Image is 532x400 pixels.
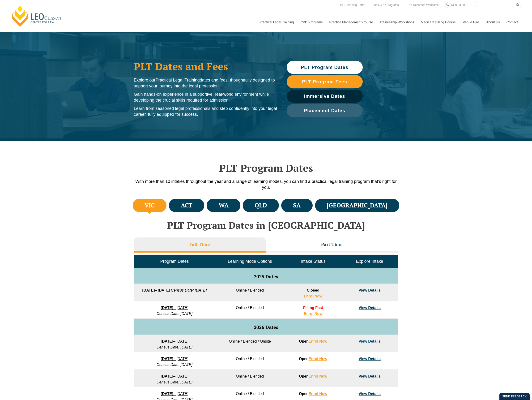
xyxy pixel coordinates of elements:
span: Placement Dates [304,108,345,113]
td: Online / Blended [215,352,285,370]
h2: PLT Program Dates in [GEOGRAPHIC_DATA] [132,220,401,230]
a: Enrol Now [309,374,327,378]
h4: [GEOGRAPHIC_DATA] [327,202,387,209]
p: Learn from seasoned legal professionals and step confidently into your legal career, fully equipp... [134,106,277,117]
a: Book CPD Programs [371,2,400,8]
a: [DATE]– [DATE] [161,306,188,310]
em: Census Date: [DATE] [171,288,207,292]
a: Enrol Now [309,339,327,343]
span: PLT Program Dates [301,65,348,70]
a: Venue Hire [459,12,483,32]
strong: [DATE] [161,357,173,361]
h4: SA [293,202,301,209]
a: PLT Program Dates [287,61,363,74]
strong: Open [299,339,327,343]
strong: [DATE] [161,392,173,396]
a: View Details [359,392,381,396]
span: Practical Legal Training [156,78,200,82]
td: Online / Blended [215,370,285,387]
a: Medicare Billing Course [417,12,459,32]
h2: PLT Program Dates [132,162,401,174]
a: Pre-Recorded Webcasts [407,2,440,8]
span: 2026 Dates [254,324,278,330]
span: Closed [307,288,319,292]
em: Census Date: [DATE] [157,345,192,349]
a: Enrol Now [304,312,322,316]
a: Placement Dates [287,104,363,117]
a: Contact [503,12,521,32]
span: Filling Fast [303,306,323,310]
span: Learning Mode Options [228,259,272,264]
h4: ACT [181,202,192,209]
strong: [DATE] [161,374,173,378]
td: Online / Blended / Onsite [215,335,285,352]
h3: Full Time [189,242,210,247]
a: Enrol Now [309,392,327,396]
a: View Details [359,339,381,343]
span: Explore Intake [356,259,383,264]
h4: QLD [255,202,267,209]
strong: [DATE] [142,288,155,292]
strong: [DATE] [161,339,173,343]
a: Practice Management Course [326,12,376,32]
span: 2025 Dates [254,273,278,280]
strong: Open [299,392,327,396]
a: PLT Learning Portal [339,2,366,8]
em: Census Date: [DATE] [157,380,192,384]
strong: Open [299,374,327,378]
a: View Details [359,374,381,378]
a: Immersive Dates [287,90,363,103]
a: View Details [359,357,381,361]
td: Online / Blended [215,301,285,319]
em: Census Date: [DATE] [157,363,192,367]
a: Enrol Now [304,294,322,298]
a: 1300 039 031 [449,2,469,8]
a: View Details [359,288,381,292]
p: Explore our dates and fees, thoughtfully designed to support your journey into the legal profession. [134,77,277,89]
span: PLT Program Fees [302,79,347,84]
a: [DATE]– [DATE] [161,339,188,343]
a: Enrol Now [309,357,327,361]
em: Census Date: [DATE] [157,312,192,316]
h3: Part Time [321,242,343,247]
a: View Details [359,306,381,310]
a: [DATE]– [DATE] [161,392,188,396]
a: [DATE]– [DATE] [161,357,188,361]
a: PLT Program Fees [287,75,363,88]
a: CPD Programs [297,12,326,32]
a: Traineeship Workshops [376,12,417,32]
span: Program Dates [160,259,189,264]
h4: VIC [145,202,155,209]
strong: Open [299,357,327,361]
span: 1300 039 031 [451,3,468,7]
a: About Us [483,12,503,32]
p: Gain hands-on experience in a supportive, real-world environment while developing the crucial ski... [134,91,277,103]
td: Online / Blended [215,284,285,301]
a: [PERSON_NAME] Centre for Law [11,5,63,27]
p: With more than 10 intakes throughout the year and a range of learning modes, you can find a pract... [132,179,401,190]
a: [DATE]– [DATE] [142,288,170,292]
span: Immersive Dates [304,94,345,99]
a: Practical Legal Training [256,12,297,32]
h4: WA [219,202,229,209]
h1: PLT Dates and Fees [134,60,277,72]
span: Intake Status [301,259,325,264]
a: [DATE]– [DATE] [161,374,188,378]
strong: [DATE] [161,306,173,310]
